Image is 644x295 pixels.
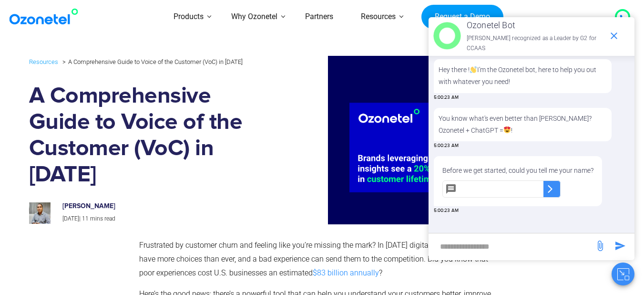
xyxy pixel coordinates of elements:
[434,142,459,149] span: 5:00:23 AM
[467,33,603,54] p: [PERSON_NAME] recognized as a Leader by G2 for CCAAS
[467,18,603,33] p: Ozonetel Bot
[591,236,610,255] span: send message
[434,207,459,214] span: 5:00:23 AM
[612,263,634,285] button: Close chat
[439,113,607,137] p: You know what's even better than [PERSON_NAME]? Ozonetel + ChatGPT = !
[62,202,264,211] h6: [PERSON_NAME]
[470,66,477,73] img: 👋
[504,126,511,133] img: 😍
[29,83,274,188] h1: A Comprehensive Guide to Voice of the Customer (VoC) in [DATE]
[29,56,58,67] a: Resources
[90,215,115,222] span: mins read
[82,215,89,222] span: 11
[421,5,503,30] a: Request a Demo
[611,236,630,255] span: send message
[433,22,461,50] img: header
[433,238,590,255] div: new-msg-input
[280,56,608,224] img: Voice of the Customer
[29,202,51,224] img: prashanth-kancherla_avatar-200x200.jpeg
[62,215,79,222] span: [DATE]
[439,64,607,88] p: Hey there ! I'm the Ozonetel bot, here to help you out with whatever you need!
[139,241,488,277] span: Frustrated by customer churn and feeling like you’re missing the mark? In [DATE] digital age, cus...
[313,268,379,277] a: $83 billion annually
[604,26,624,45] span: end chat or minimize
[434,94,459,101] span: 5:00:23 AM
[60,56,243,68] li: A Comprehensive Guide to Voice of the Customer (VoC) in [DATE]
[379,268,382,277] span: ?
[442,165,593,177] p: Before we get started, could you tell me your name?
[62,214,264,224] p: |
